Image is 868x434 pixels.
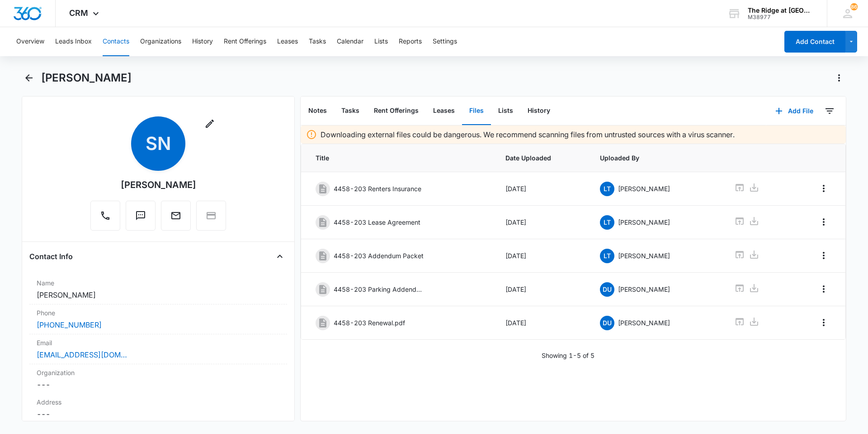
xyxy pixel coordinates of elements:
span: LT [600,249,614,263]
td: [DATE] [495,306,590,340]
div: Address--- [29,394,287,424]
button: History [192,27,213,56]
dd: [PERSON_NAME] [37,289,280,300]
button: Back [22,71,36,85]
span: LT [600,182,614,196]
button: Add File [766,100,822,122]
button: Leases [277,27,298,56]
button: Overflow Menu [816,215,831,229]
p: 4458-203 Renewal.pdf [334,318,405,328]
p: 4458-203 Renters Insurance [334,184,421,193]
p: [PERSON_NAME] [618,184,670,193]
p: Showing 1-5 of 5 [542,351,594,360]
div: account name [748,7,814,14]
button: Leads Inbox [55,27,92,56]
label: Email [37,338,280,347]
p: [PERSON_NAME] [618,251,670,260]
span: SN [131,116,185,171]
td: [DATE] [495,206,590,239]
button: Organizations [140,27,181,56]
button: Overview [16,27,44,56]
div: Name[PERSON_NAME] [29,275,287,304]
button: Actions [832,71,846,85]
a: [PHONE_NUMBER] [37,319,102,330]
a: [EMAIL_ADDRESS][DOMAIN_NAME] [37,349,127,360]
td: [DATE] [495,273,590,306]
button: Rent Offerings [224,27,266,56]
p: Downloading external files could be dangerous. We recommend scanning files from untrusted sources... [321,129,735,140]
div: Email[EMAIL_ADDRESS][DOMAIN_NAME] [29,334,287,364]
button: Call [90,201,120,231]
dd: --- [37,379,280,390]
button: Filters [822,104,837,118]
div: account id [748,14,814,20]
label: Phone [37,308,280,318]
a: Call [90,215,120,222]
a: Email [161,215,191,222]
button: Overflow Menu [816,282,831,296]
p: [PERSON_NAME] [618,285,670,294]
span: DU [600,282,614,297]
button: Lists [491,97,520,125]
button: Overflow Menu [816,248,831,263]
label: Organization [37,368,280,377]
span: LT [600,215,614,230]
p: [PERSON_NAME] [618,318,670,328]
button: Email [161,201,191,231]
span: Date Uploaded [505,153,579,163]
div: notifications count [850,3,858,10]
button: Close [273,249,287,264]
td: [DATE] [495,239,590,273]
h1: [PERSON_NAME] [41,71,132,85]
div: [PERSON_NAME] [121,178,196,192]
button: Tasks [309,27,326,56]
button: Files [462,97,491,125]
p: 4458-203 Parking Addendum.pdf [334,285,424,294]
button: Reports [399,27,422,56]
button: Text [126,201,156,231]
button: Leases [426,97,462,125]
button: Settings [433,27,457,56]
button: Tasks [334,97,367,125]
span: 86 [850,3,858,10]
button: Calendar [337,27,363,56]
p: [PERSON_NAME] [618,217,670,227]
dd: --- [37,409,280,420]
span: Uploaded By [600,153,712,163]
p: 4458-203 Addendum Packet [334,251,424,260]
button: Overflow Menu [816,315,831,330]
td: [DATE] [495,172,590,206]
a: Text [126,215,156,222]
span: Title [316,153,484,163]
span: CRM [69,8,88,18]
button: Contacts [103,27,129,56]
div: Phone[PHONE_NUMBER] [29,304,287,334]
button: Rent Offerings [367,97,426,125]
div: Organization--- [29,364,287,394]
button: Lists [374,27,388,56]
button: Add Contact [784,31,845,53]
button: History [520,97,557,125]
button: Overflow Menu [816,181,831,196]
span: DU [600,316,614,330]
button: Notes [301,97,334,125]
label: Address [37,397,280,407]
p: 4458-203 Lease Agreement [334,217,420,227]
label: Name [37,278,280,288]
h4: Contact Info [29,251,73,262]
